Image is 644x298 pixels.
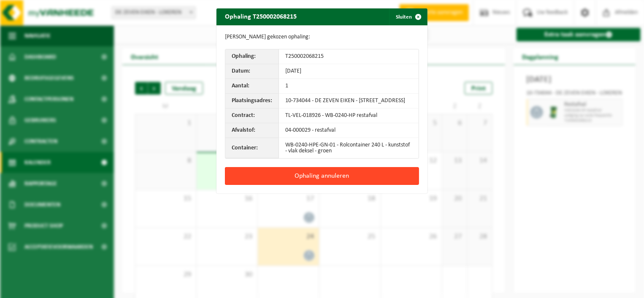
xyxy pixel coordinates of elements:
[225,64,279,79] th: Datum:
[216,8,305,24] h2: Ophaling T250002068215
[279,94,419,108] td: 10-734044 - DE ZEVEN EIKEN - [STREET_ADDRESS]
[225,79,279,94] th: Aantal:
[225,94,279,108] th: Plaatsingsadres:
[279,79,419,94] td: 1
[389,8,427,25] button: Sluiten
[279,138,419,158] td: WB-0240-HPE-GN-01 - Rolcontainer 240 L - kunststof - vlak deksel - groen
[279,108,419,123] td: TL-VEL-018926 - WB-0240-HP restafval
[225,123,279,138] th: Afvalstof:
[225,167,419,185] button: Ophaling annuleren
[225,138,279,158] th: Container:
[225,49,279,64] th: Ophaling:
[279,123,419,138] td: 04-000029 - restafval
[225,34,419,41] p: [PERSON_NAME] gekozen ophaling:
[225,108,279,123] th: Contract:
[279,64,419,79] td: [DATE]
[279,49,419,64] td: T250002068215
